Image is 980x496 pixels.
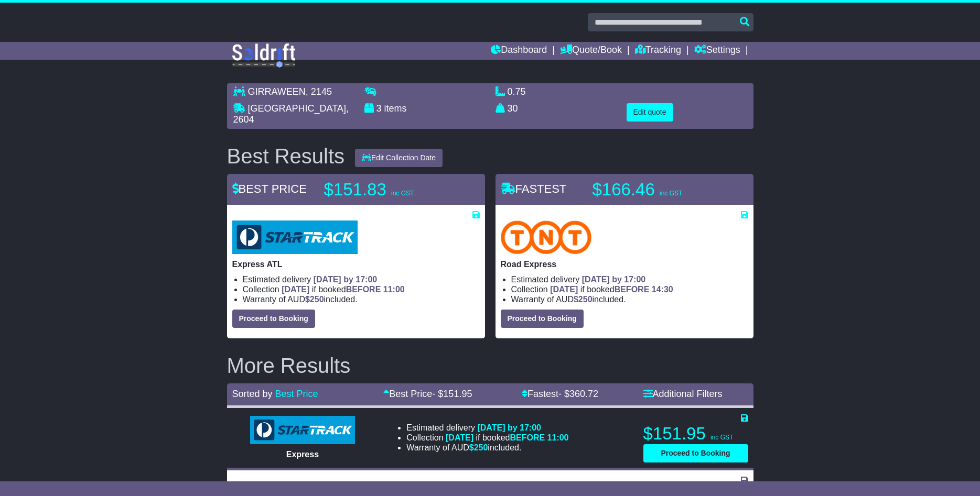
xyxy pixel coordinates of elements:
[446,433,568,442] span: if booked
[250,416,355,444] img: StarTrack: Express
[643,389,723,399] a: Additional Filters
[233,103,349,125] span: , 2604
[710,434,733,441] span: inc GST
[446,433,473,442] span: [DATE]
[346,285,381,294] span: BEFORE
[694,42,740,60] a: Settings
[627,103,673,122] button: Edit quote
[232,259,480,269] p: Express ATL
[275,389,318,399] a: Best Price
[574,295,593,304] span: $
[227,354,753,377] h2: More Results
[248,86,306,97] span: GIRRAWEEN
[376,103,382,114] span: 3
[593,179,724,200] p: $166.46
[391,190,414,197] span: inc GST
[635,42,681,60] a: Tracking
[306,86,332,97] span: , 2145
[282,285,404,294] span: if booked
[643,423,748,444] p: $151.95
[511,284,748,294] li: Collection
[510,433,545,442] span: BEFORE
[383,389,472,399] a: Best Price- $151.95
[547,433,569,442] span: 11:00
[286,450,319,459] span: Express
[501,259,748,269] p: Road Express
[310,295,324,304] span: 250
[569,389,598,399] span: 360.72
[243,284,480,294] li: Collection
[501,221,592,254] img: TNT Domestic: Road Express
[511,274,748,284] li: Estimated delivery
[522,389,598,399] a: Fastest- $360.72
[511,294,748,304] li: Warranty of AUD included.
[578,295,593,304] span: 250
[406,433,568,443] li: Collection
[324,179,455,200] p: $151.83
[248,103,346,114] span: [GEOGRAPHIC_DATA]
[243,294,480,304] li: Warranty of AUD included.
[550,285,673,294] span: if booked
[615,285,650,294] span: BEFORE
[652,285,673,294] span: 14:30
[582,275,646,284] span: [DATE] by 17:00
[384,103,407,114] span: items
[383,285,405,294] span: 11:00
[232,389,273,399] span: Sorted by
[355,149,443,167] button: Edit Collection Date
[314,275,378,284] span: [DATE] by 17:00
[508,86,526,97] span: 0.75
[232,221,358,254] img: StarTrack: Express ATL
[508,103,518,114] span: 30
[222,145,350,168] div: Best Results
[232,182,307,195] span: BEST PRICE
[406,443,568,453] li: Warranty of AUD included.
[477,423,541,432] span: [DATE] by 17:00
[469,443,488,452] span: $
[560,42,622,60] a: Quote/Book
[406,423,568,433] li: Estimated delivery
[443,389,472,399] span: 151.95
[282,285,309,294] span: [DATE]
[643,444,748,462] button: Proceed to Booking
[243,274,480,284] li: Estimated delivery
[501,182,567,195] span: FASTEST
[491,42,547,60] a: Dashboard
[660,190,682,197] span: inc GST
[305,295,324,304] span: $
[550,285,578,294] span: [DATE]
[558,389,598,399] span: - $
[474,443,488,452] span: 250
[501,310,584,328] button: Proceed to Booking
[232,310,315,328] button: Proceed to Booking
[432,389,472,399] span: - $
